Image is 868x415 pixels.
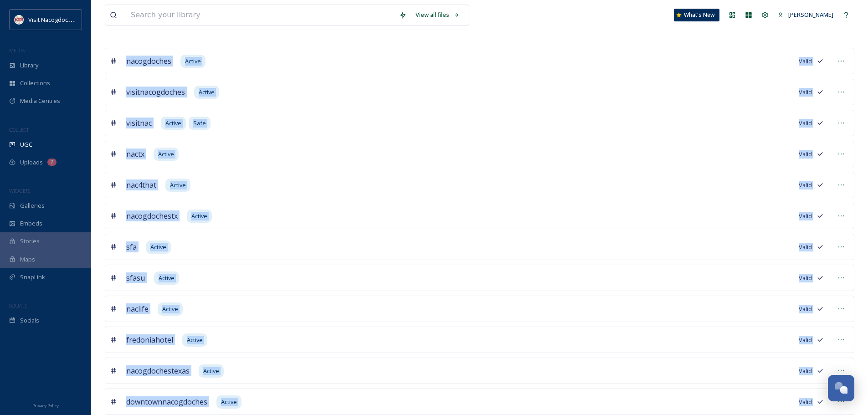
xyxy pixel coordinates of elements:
span: naclife [126,303,149,314]
a: What's New [674,9,719,21]
a: Privacy Policy [32,400,59,410]
div: 7 [47,159,56,166]
span: Library [20,61,38,70]
span: Active [170,181,186,190]
span: Active [158,150,174,159]
span: Active [159,274,175,282]
span: Active [191,212,207,220]
span: visitnacogdoches [126,87,185,97]
span: Active [199,88,215,97]
span: Active [221,398,237,406]
span: Active [203,367,219,375]
span: Uploads [20,158,43,167]
span: Valid [799,243,812,251]
span: sfasu [126,272,145,283]
span: fredoniahotel [126,334,173,345]
span: Valid [799,212,812,220]
span: Stories [20,237,40,246]
span: Valid [799,150,812,159]
span: Media Centres [20,97,60,105]
span: Valid [799,119,812,128]
span: Active [150,243,166,251]
span: Valid [799,88,812,97]
span: Valid [799,181,812,190]
span: nacogdochestexas [126,365,190,376]
span: Valid [799,336,812,344]
span: SnapLink [20,273,45,282]
span: Active [162,305,178,313]
span: Valid [799,57,812,66]
button: Open Chat [828,375,854,401]
span: nactx [126,149,144,159]
span: nacogdochestx [126,210,178,221]
span: SOCIALS [9,302,27,309]
span: Embeds [20,219,42,228]
img: images%20%281%29.jpeg [15,15,24,24]
span: Visit Nacogdoches [28,15,78,24]
span: MEDIA [9,47,25,54]
a: View all files [411,6,464,24]
span: nac4that [126,179,156,190]
span: COLLECT [9,126,29,133]
span: Maps [20,255,35,264]
span: downtownnacogdoches [126,396,207,407]
span: Collections [20,79,50,87]
span: Valid [799,305,812,313]
span: visitnac [126,118,152,128]
span: Active [165,119,181,128]
span: sfa [126,241,137,252]
span: Safe [193,119,206,128]
span: Valid [799,274,812,282]
span: nacogdoches [126,56,171,67]
input: Search your library [126,5,395,25]
span: [PERSON_NAME] [788,10,833,19]
span: UGC [20,140,32,149]
span: WIDGETS [9,187,30,194]
span: Active [185,57,201,66]
span: Privacy Policy [32,403,59,409]
span: Active [187,336,203,344]
a: [PERSON_NAME] [773,6,838,24]
span: Galleries [20,201,45,210]
span: Valid [799,367,812,375]
span: Socials [20,316,39,325]
span: Valid [799,398,812,406]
